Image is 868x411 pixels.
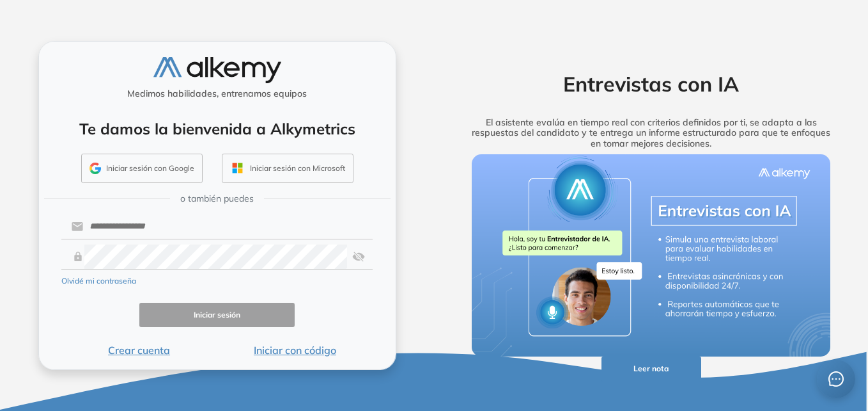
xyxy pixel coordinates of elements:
h2: Entrevistas con IA [452,72,851,96]
button: Olvidé mi contraseña [61,275,136,287]
button: Iniciar sesión con Microsoft [222,154,353,183]
img: logo-alkemy [153,57,281,83]
button: Iniciar sesión con Google [81,154,203,183]
button: Iniciar sesión [139,303,295,328]
button: Leer nota [601,357,701,382]
span: o también puedes [180,192,254,205]
img: OUTLOOK_ICON [230,161,245,175]
span: message [828,371,844,387]
h5: Medimos habilidades, entrenamos equipos [44,88,391,99]
h5: El asistente evalúa en tiempo real con criterios definidos por ti, se adapta a las respuestas del... [452,117,851,149]
img: img-more-info [472,154,831,357]
h4: Te damos la bienvenida a Alkymetrics [56,120,379,138]
button: Iniciar con código [217,342,373,358]
button: Crear cuenta [61,342,217,358]
img: asd [352,245,365,269]
img: GMAIL_ICON [89,163,101,174]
